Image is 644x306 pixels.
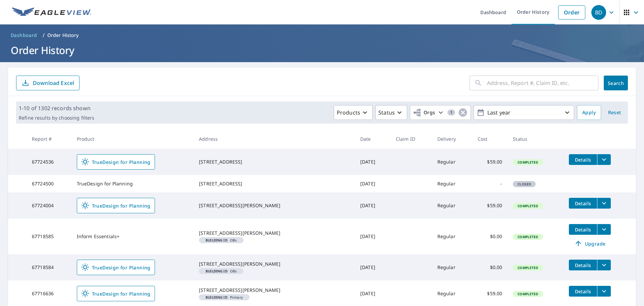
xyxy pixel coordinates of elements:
img: EV Logo [12,7,91,17]
a: Upgrade [569,238,611,249]
div: [STREET_ADDRESS][PERSON_NAME] [199,230,350,236]
button: filesDropdownBtn-67724536 [597,154,611,165]
span: Upgrade [573,239,607,248]
td: Regular [432,149,472,175]
button: detailsBtn-67724004 [569,198,597,209]
span: OBs [202,238,241,242]
td: - [472,175,508,192]
span: Details [573,157,593,163]
span: Completed [514,292,542,296]
button: Orgs1 [410,105,471,120]
span: Completed [514,160,542,165]
button: detailsBtn-67718584 [569,260,597,270]
button: detailsBtn-67724536 [569,154,597,165]
p: 1-10 of 1302 records shown [19,104,94,112]
p: Download Excel [33,79,74,87]
button: Status [375,105,407,120]
td: 67718584 [26,254,71,280]
th: Status [507,129,563,149]
span: Details [573,288,593,295]
em: Building ID [206,238,227,242]
span: Closed [514,182,535,186]
span: Details [573,226,593,233]
em: Building ID [206,296,227,299]
td: [DATE] [355,175,390,192]
span: Orgs [413,108,435,117]
button: filesDropdownBtn-67716636 [597,286,611,297]
td: Regular [432,254,472,280]
button: Search [604,76,628,90]
button: filesDropdownBtn-67718585 [597,224,611,235]
td: Regular [432,219,472,254]
span: TrueDesign for Planning [81,202,151,210]
a: TrueDesign for Planning [77,154,155,170]
span: Primary [202,296,247,299]
h1: Order History [8,43,636,57]
th: Product [71,129,194,149]
td: [DATE] [355,192,390,219]
nav: breadcrumb [8,30,636,41]
p: Refine results by choosing filters [19,115,94,121]
button: Last year [474,105,574,120]
td: TrueDesign for Planning [71,175,194,192]
span: Details [573,262,593,268]
span: TrueDesign for Planning [81,263,151,271]
span: 1 [447,110,455,115]
td: 67718585 [26,219,71,254]
p: Order History [47,32,79,39]
p: Products [337,108,360,117]
td: [DATE] [355,254,390,280]
span: Reset [606,108,623,117]
button: filesDropdownBtn-67718584 [597,260,611,270]
li: / [43,31,45,39]
a: TrueDesign for Planning [77,260,155,275]
span: Search [609,80,623,86]
th: Report # [26,129,71,149]
span: Details [573,200,593,207]
button: Apply [577,105,601,120]
td: $59.00 [472,149,508,175]
a: Dashboard [8,30,40,41]
td: $59.00 [472,192,508,219]
button: Download Excel [16,76,79,90]
p: Last year [485,107,563,119]
td: $0.00 [472,254,508,280]
span: Completed [514,265,542,270]
td: 67724500 [26,175,71,192]
span: OBs [202,269,241,273]
th: Date [355,129,390,149]
div: [STREET_ADDRESS] [199,159,350,165]
div: BD [591,5,606,20]
span: TrueDesign for Planning [81,158,151,166]
td: 67724004 [26,192,71,219]
span: TrueDesign for Planning [81,290,151,298]
button: detailsBtn-67718585 [569,224,597,235]
div: [STREET_ADDRESS] [199,180,350,187]
em: Building ID [206,269,227,273]
td: Regular [432,175,472,192]
button: detailsBtn-67716636 [569,286,597,297]
input: Address, Report #, Claim ID, etc. [487,74,598,92]
div: [STREET_ADDRESS][PERSON_NAME] [199,287,350,294]
td: Regular [432,192,472,219]
button: Reset [604,105,625,120]
button: filesDropdownBtn-67724004 [597,198,611,209]
td: 67724536 [26,149,71,175]
div: [STREET_ADDRESS][PERSON_NAME] [199,261,350,267]
td: $0.00 [472,219,508,254]
span: Apply [582,108,596,117]
a: TrueDesign for Planning [77,198,155,213]
p: Status [378,108,395,117]
span: Completed [514,204,542,208]
button: Products [334,105,373,120]
a: Order [558,5,585,19]
th: Address [194,129,355,149]
th: Cost [472,129,508,149]
span: Dashboard [11,32,37,39]
th: Delivery [432,129,472,149]
div: [STREET_ADDRESS][PERSON_NAME] [199,202,350,209]
th: Claim ID [390,129,432,149]
td: [DATE] [355,149,390,175]
td: Inform Essentials+ [71,219,194,254]
span: Completed [514,234,542,239]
